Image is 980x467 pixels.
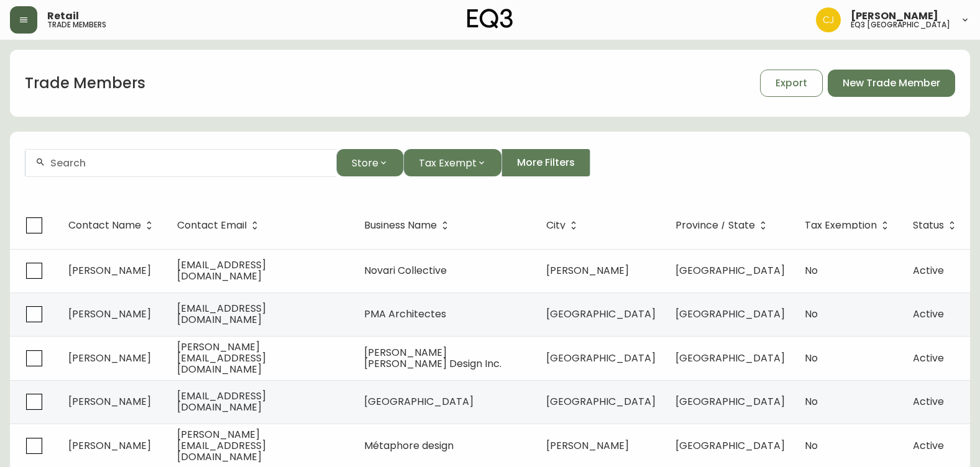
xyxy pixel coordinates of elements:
span: No [805,351,818,365]
span: [EMAIL_ADDRESS][DOMAIN_NAME] [177,301,266,327]
span: No [805,307,818,321]
span: [GEOGRAPHIC_DATA] [546,394,656,409]
span: [EMAIL_ADDRESS][DOMAIN_NAME] [177,389,266,414]
span: [PERSON_NAME][EMAIL_ADDRESS][DOMAIN_NAME] [177,427,266,464]
span: [EMAIL_ADDRESS][DOMAIN_NAME] [177,258,266,283]
span: [PERSON_NAME] [PERSON_NAME] Design Inc. [364,345,501,371]
span: Export [776,76,807,90]
span: Tax Exempt [419,155,477,171]
h5: eq3 [GEOGRAPHIC_DATA] [851,21,950,29]
span: [PERSON_NAME] [68,351,151,365]
img: logo [467,9,513,29]
span: Active [913,307,944,321]
span: Active [913,263,944,278]
span: [PERSON_NAME] [546,438,629,453]
span: More Filters [517,156,575,170]
span: Tax Exemption [805,222,877,229]
span: [PERSON_NAME] [851,11,938,21]
span: [PERSON_NAME][EMAIL_ADDRESS][DOMAIN_NAME] [177,340,266,376]
input: Search [50,157,326,169]
span: Store [352,155,378,171]
span: Business Name [364,220,453,231]
button: Tax Exempt [403,149,501,176]
span: No [805,394,818,409]
span: Status [913,222,944,229]
span: Business Name [364,222,437,229]
span: [GEOGRAPHIC_DATA] [675,307,785,321]
span: Province / State [675,220,771,231]
h1: Trade Members [25,73,145,94]
span: Status [913,220,960,231]
span: Active [913,394,944,409]
span: Novari Collective [364,263,447,278]
span: Tax Exemption [805,220,893,231]
span: [GEOGRAPHIC_DATA] [546,307,656,321]
span: [PERSON_NAME] [546,263,629,278]
span: Métaphore design [364,438,454,453]
span: City [546,222,566,229]
span: [GEOGRAPHIC_DATA] [675,394,785,409]
span: [PERSON_NAME] [68,263,151,278]
span: [GEOGRAPHIC_DATA] [675,263,785,278]
h5: trade members [47,21,106,29]
span: No [805,438,818,453]
button: Store [336,149,403,176]
span: Active [913,438,944,453]
span: City [546,220,582,231]
span: Retail [47,11,79,21]
span: Contact Email [177,222,247,229]
span: Contact Name [68,220,157,231]
button: More Filters [501,149,590,176]
img: 7836c8950ad67d536e8437018b5c2533 [816,7,841,32]
span: [PERSON_NAME] [68,438,151,453]
span: New Trade Member [843,76,940,90]
span: [GEOGRAPHIC_DATA] [364,394,474,409]
button: Export [760,70,823,97]
span: Province / State [675,222,755,229]
span: Contact Name [68,222,141,229]
span: PMA Architectes [364,307,446,321]
button: New Trade Member [828,70,955,97]
span: [GEOGRAPHIC_DATA] [675,438,785,453]
span: [PERSON_NAME] [68,394,151,409]
span: [GEOGRAPHIC_DATA] [546,351,656,365]
span: [PERSON_NAME] [68,307,151,321]
span: Active [913,351,944,365]
span: [GEOGRAPHIC_DATA] [675,351,785,365]
span: No [805,263,818,278]
span: Contact Email [177,220,263,231]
